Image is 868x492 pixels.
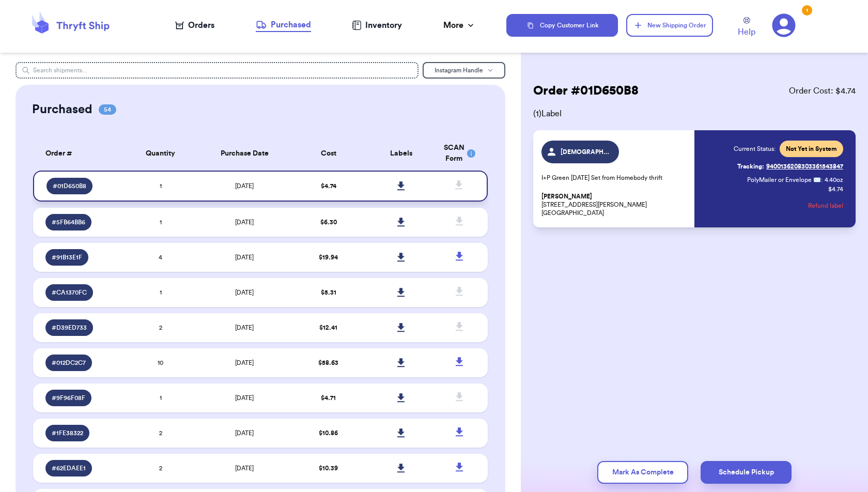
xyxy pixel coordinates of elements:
[235,430,254,436] span: [DATE]
[318,360,338,366] span: $ 58.63
[158,360,163,366] span: 10
[365,136,438,171] th: Labels
[159,254,162,260] span: 4
[159,465,162,471] span: 2
[32,101,92,118] h2: Purchased
[561,148,610,156] span: [DEMOGRAPHIC_DATA]
[321,395,336,401] span: $ 4.71
[52,288,87,297] span: # CA1370FC
[541,174,688,182] p: I+P Green [DATE] Set from Homebody thrift
[533,83,639,99] h2: Order # 01D650B8
[33,136,124,171] th: Order #
[435,67,483,73] span: Instagram Handle
[235,254,254,260] span: [DATE]
[52,429,83,437] span: # 1FE38322
[597,461,688,484] button: Mark As Complete
[320,219,337,225] span: $ 6.30
[821,176,823,184] span: :
[772,13,796,37] a: 1
[786,145,837,153] span: Not Yet in System
[808,194,843,217] button: Refund label
[175,19,214,32] a: Orders
[747,177,821,183] span: PolyMailer or Envelope ✉️
[737,158,843,175] a: Tracking:9400136208303361543847
[53,182,86,190] span: # 01D650B8
[235,325,254,331] span: [DATE]
[235,360,254,366] span: [DATE]
[319,325,337,331] span: $ 12.41
[52,324,87,332] span: # D39ED733
[235,465,254,471] span: [DATE]
[533,107,856,120] span: ( 1 ) Label
[124,136,197,171] th: Quantity
[626,14,713,37] button: New Shipping Order
[16,62,419,79] input: Search shipments...
[319,254,338,260] span: $ 19.94
[197,136,292,171] th: Purchase Date
[321,183,336,189] span: $ 4.74
[734,145,776,153] span: Current Status:
[541,193,592,201] span: [PERSON_NAME]
[319,465,338,471] span: $ 10.39
[52,218,85,226] span: # 5FB64BB6
[256,19,311,32] a: Purchased
[444,143,475,164] div: SCAN Form
[160,183,162,189] span: 1
[352,19,402,32] a: Inventory
[256,19,311,31] div: Purchased
[160,289,162,296] span: 1
[443,19,476,32] div: More
[319,430,338,436] span: $ 10.86
[541,192,688,217] p: [STREET_ADDRESS][PERSON_NAME] [GEOGRAPHIC_DATA]
[802,5,812,16] div: 1
[160,395,162,401] span: 1
[52,359,86,367] span: # 012DC2C7
[235,183,254,189] span: [DATE]
[738,17,755,38] a: Help
[321,289,336,296] span: $ 5.31
[737,162,764,171] span: Tracking:
[160,219,162,225] span: 1
[52,394,85,402] span: # 9F96F08F
[159,325,162,331] span: 2
[789,85,856,97] span: Order Cost: $ 4.74
[738,26,755,38] span: Help
[99,104,116,115] span: 54
[159,430,162,436] span: 2
[825,176,843,184] span: 4.40 oz
[235,289,254,296] span: [DATE]
[292,136,365,171] th: Cost
[52,253,82,262] span: # 91B13E1F
[423,62,505,79] button: Instagram Handle
[235,219,254,225] span: [DATE]
[52,464,86,472] span: # 62EDAEE1
[235,395,254,401] span: [DATE]
[701,461,792,484] button: Schedule Pickup
[506,14,618,37] button: Copy Customer Link
[828,185,843,193] p: $ 4.74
